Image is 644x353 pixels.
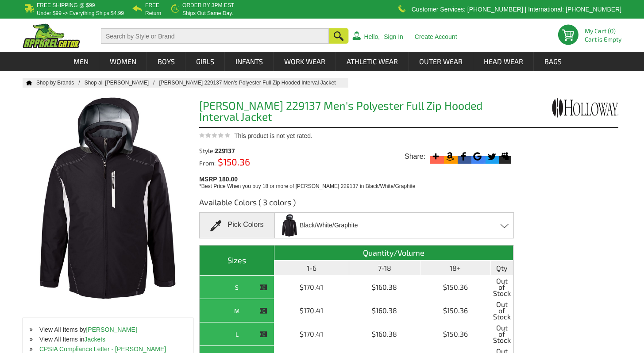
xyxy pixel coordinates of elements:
[474,52,533,71] a: Head Wear
[491,261,513,276] th: Qty
[274,276,349,299] td: $170.41
[37,2,95,8] b: Free Shipping @ $99
[349,322,421,346] td: $160.38
[274,52,335,71] a: Work Wear
[39,345,166,353] a: CPSIA Compliance Letter - [PERSON_NAME]
[23,325,193,334] li: View All Items by
[493,301,511,320] span: Out of Stock
[234,132,312,139] span: This product is not yet rated.
[199,183,415,189] span: *Best Price When you buy 18 or more of [PERSON_NAME] 229137 in Black/White/Graphite
[63,52,99,71] a: Men
[486,150,497,162] svg: Twitter
[36,80,85,86] a: Shop by Brands
[37,11,124,16] p: under $99 -> everything ships $4.99
[199,197,513,212] h3: Available Colors ( 3 colors )
[499,150,511,162] svg: Myspace
[420,299,490,322] td: $150.36
[420,322,490,346] td: $150.36
[349,276,421,299] td: $160.38
[420,276,490,299] td: $150.36
[405,152,425,161] span: Share:
[145,11,161,16] p: Return
[274,246,513,261] th: Quantity/Volume
[349,261,421,276] th: 7-18
[280,214,299,237] img: Black/White/Graphite
[23,334,193,344] li: View All Items in
[23,80,32,85] a: Home
[412,7,621,12] p: Customer Services: [PHONE_NUMBER] | International: [PHONE_NUMBER]
[364,34,380,40] a: Hello,
[182,11,234,16] p: ships out same day.
[199,173,517,190] div: MSRP 180.00
[300,218,358,233] span: Black/White/Graphite
[215,147,235,154] span: 229137
[471,150,483,162] svg: Google Bookmark
[186,52,224,71] a: Girls
[534,52,572,71] a: Bags
[199,100,513,125] h1: [PERSON_NAME] 229137 Men's Polyester Full Zip Hooded Interval Jacket
[274,261,349,276] th: 1-6
[430,150,442,162] svg: More
[159,80,344,86] a: Holloway 229137 Men's Polyester Full Zip Hooded Interval Jacket
[585,28,618,34] li: My Cart (0)
[274,299,349,322] td: $170.41
[202,329,272,340] div: L
[420,261,490,276] th: 18+
[199,158,278,166] div: From:
[259,307,267,315] img: This item is CLOSEOUT!
[349,299,421,322] td: $160.38
[182,2,234,8] b: Order by 3PM EST
[585,36,621,42] span: Cart is Empty
[259,284,267,292] img: This item is CLOSEOUT!
[101,28,329,44] input: Search by Style or Brand
[225,52,273,71] a: Infants
[85,336,105,343] a: Jackets
[444,150,456,162] svg: Amazon
[415,34,457,40] a: Create Account
[145,2,159,8] b: Free
[200,246,274,276] th: Sizes
[147,52,185,71] a: Boys
[259,330,267,338] img: This item is CLOSEOUT!
[199,212,274,238] div: Pick Colors
[199,132,230,138] img: This product is not yet rated.
[552,96,618,119] img: Holloway
[409,52,473,71] a: Outer Wear
[202,282,272,293] div: S
[100,52,147,71] a: Women
[85,80,159,86] a: Shop all [PERSON_NAME]
[86,326,137,333] a: [PERSON_NAME]
[202,305,272,316] div: M
[216,156,250,167] span: $150.36
[23,23,80,48] img: ApparelGator
[336,52,408,71] a: Athletic Wear
[384,34,403,40] a: Sign In
[274,322,349,346] td: $170.41
[199,148,278,154] div: Style:
[493,325,511,343] span: Out of Stock
[458,150,470,162] svg: Facebook
[493,278,511,296] span: Out of Stock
